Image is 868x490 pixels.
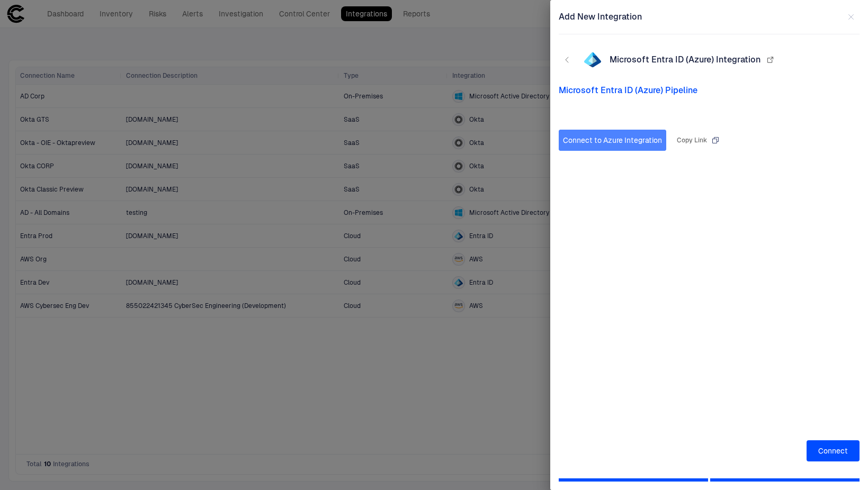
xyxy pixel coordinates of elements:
button: Connect [807,440,860,461]
button: Copy Link [675,132,722,149]
div: Entra ID [584,51,601,68]
span: Add New Integration [559,12,642,22]
span: Microsoft Entra ID (Azure) Pipeline [559,85,860,96]
div: Copy Link [677,136,720,144]
span: Microsoft Entra ID (Azure) Integration [610,55,760,65]
button: Connect to Azure Integration [559,130,666,151]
